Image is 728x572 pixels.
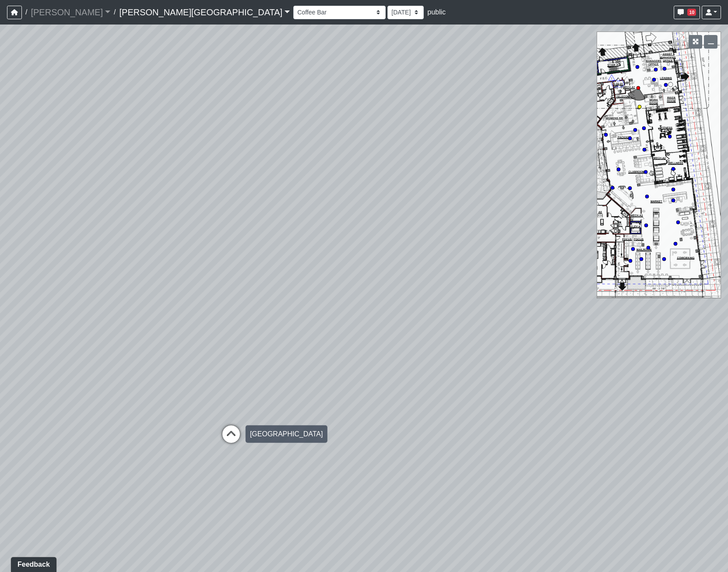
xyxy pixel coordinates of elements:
[687,9,696,16] span: 10
[22,4,31,21] span: /
[110,4,119,21] span: /
[427,8,446,16] span: public
[246,425,327,443] div: [GEOGRAPHIC_DATA]
[7,554,58,572] iframe: Ybug feedback widget
[31,4,110,21] a: [PERSON_NAME]
[674,6,700,19] button: 10
[119,4,290,21] a: [PERSON_NAME][GEOGRAPHIC_DATA]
